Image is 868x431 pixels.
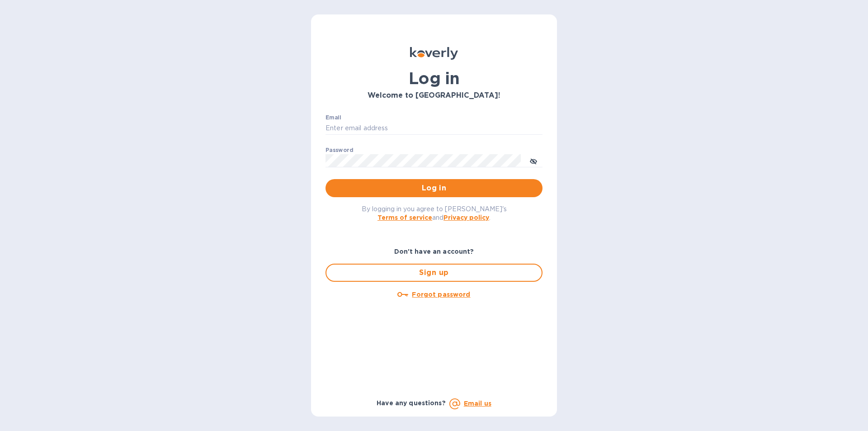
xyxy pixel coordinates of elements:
[333,183,535,194] span: Log in
[325,147,353,153] label: Password
[443,214,489,221] a: Privacy policy
[334,267,534,278] span: Sign up
[394,248,474,255] b: Don't have an account?
[524,152,542,170] button: toggle password visibility
[325,122,542,135] input: Enter email address
[412,291,470,298] u: Forgot password
[410,47,458,60] img: Koverly
[377,214,432,221] a: Terms of service
[325,115,341,120] label: Email
[464,400,491,407] a: Email us
[362,205,507,221] span: By logging in you agree to [PERSON_NAME]'s and .
[377,399,446,407] b: Have any questions?
[325,69,542,88] h1: Log in
[325,179,542,197] button: Log in
[325,264,542,282] button: Sign up
[325,91,542,100] h3: Welcome to [GEOGRAPHIC_DATA]!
